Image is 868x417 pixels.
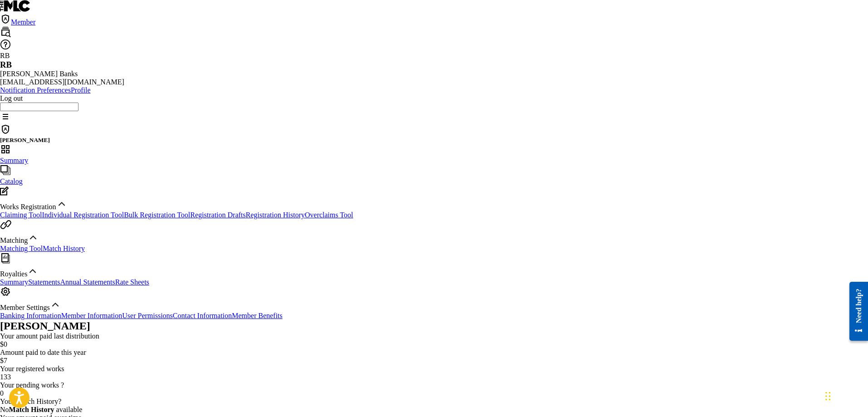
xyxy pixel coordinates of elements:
[246,211,305,219] a: Registration History
[50,299,61,310] img: expand
[43,245,85,252] a: Match History
[28,232,39,243] img: expand
[305,211,353,219] a: Overclaims Tool
[9,406,54,413] strong: Match History
[232,312,283,319] a: Member Benefits
[823,373,868,417] iframe: Chat Widget
[825,383,831,410] div: Drag
[42,211,124,219] a: Individual Registration Tool
[60,278,115,286] a: Annual Statements
[27,265,38,276] img: expand
[11,18,35,26] span: Member
[122,312,173,319] a: User Permissions
[61,381,64,389] span: ?
[61,312,123,319] a: Member Information
[58,397,61,405] span: ?
[71,86,91,94] a: Profile
[56,198,67,209] img: expand
[28,278,60,286] a: Statements
[115,278,149,286] a: Rate Sheets
[173,312,232,319] a: Contact Information
[124,211,190,219] a: Bulk Registration Tool
[190,211,245,219] a: Registration Drafts
[843,275,868,348] iframe: Resource Center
